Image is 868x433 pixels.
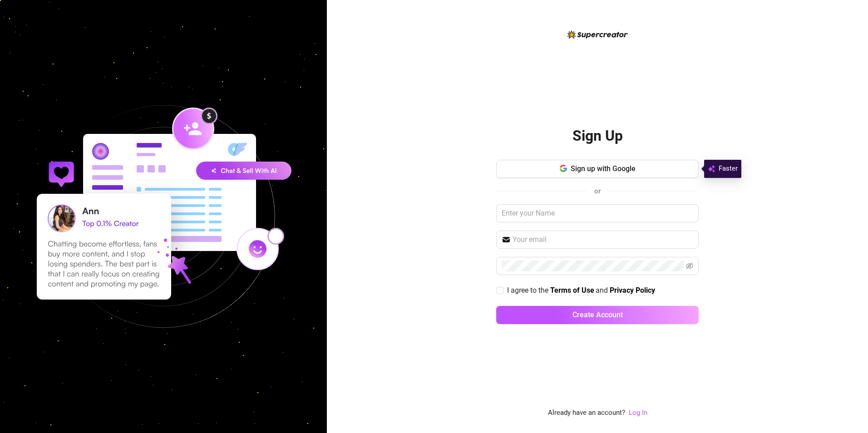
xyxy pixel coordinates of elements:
[572,127,623,145] h2: Sign Up
[6,59,321,374] img: signup-background-D0MIrEPF.svg
[594,187,601,195] span: or
[550,286,594,295] a: Terms of Use
[629,408,647,418] a: Log In
[572,310,623,319] span: Create Account
[629,408,647,417] a: Log In
[496,306,699,324] button: Create Account
[513,234,693,245] input: Your email
[507,286,550,295] span: I agree to the
[496,204,699,222] input: Enter your Name
[550,286,594,295] strong: Terms of Use
[686,262,693,270] span: eye-invisible
[548,408,625,418] span: Already have an account?
[610,286,655,295] a: Privacy Policy
[610,286,655,295] strong: Privacy Policy
[596,286,610,295] span: and
[496,160,699,178] button: Sign up with Google
[567,30,628,39] img: logo-BBDzfeDw.svg
[708,163,715,174] img: svg%3e
[719,163,738,174] span: Faster
[571,164,636,173] span: Sign up with Google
